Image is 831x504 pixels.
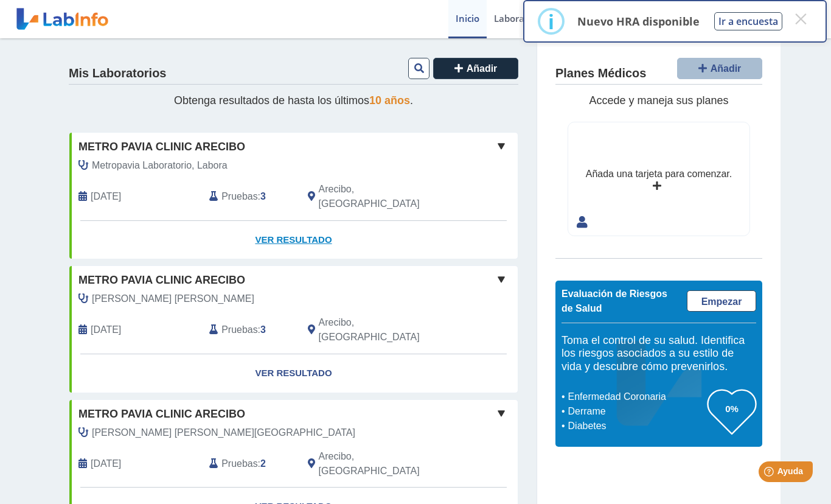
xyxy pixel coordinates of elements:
[319,449,453,478] span: Arecibo, PR
[69,354,518,393] a: Ver Resultado
[92,158,228,173] span: Metropavia Laboratorio, Labora
[708,401,756,416] h3: 0%
[714,12,782,30] button: Ir a encuesta
[319,182,453,211] span: Arecibo, PR
[565,404,708,419] li: Derrame
[92,425,355,440] span: Areizaga Montalvo, Marisol
[589,94,728,107] span: Accede y maneja sus planes
[92,292,254,306] span: Ortiz Muniz, Wanda
[687,290,756,312] a: Empezar
[78,272,245,289] span: Metro Pavia Clinic Arecibo
[174,94,413,107] span: Obtenga resultados de hasta los últimos .
[565,390,708,404] li: Enfermedad Coronaria
[221,189,257,204] span: Pruebas
[319,315,453,345] span: Arecibo, PR
[91,457,121,471] span: 2024-04-02
[200,449,298,478] div: :
[221,457,257,471] span: Pruebas
[91,189,121,204] span: 2025-09-09
[78,406,245,422] span: Metro Pavia Clinic Arecibo
[790,8,812,30] button: Close this dialog
[69,66,166,81] h4: Mis Laboratorios
[433,58,518,79] button: Añadir
[555,66,646,81] h4: Planes Médicos
[260,324,266,335] b: 3
[562,289,667,313] span: Evaluación de Riesgos de Salud
[260,458,266,469] b: 2
[577,14,700,29] p: Nuevo HRA disponible
[723,457,818,491] iframe: Help widget launcher
[91,323,121,337] span: 2024-04-12
[467,63,498,74] span: Añadir
[548,10,554,32] div: i
[562,334,756,374] h5: Toma el control de su salud. Identifica los riesgos asociados a su estilo de vida y descubre cómo...
[221,323,257,337] span: Pruebas
[701,296,742,307] span: Empezar
[565,419,708,433] li: Diabetes
[200,182,298,211] div: :
[260,191,266,201] b: 3
[69,221,518,259] a: Ver Resultado
[200,315,298,345] div: :
[586,167,732,181] div: Añada una tarjeta para comenzar.
[711,63,742,74] span: Añadir
[369,94,410,107] span: 10 años
[78,139,245,155] span: Metro Pavia Clinic Arecibo
[677,58,762,79] button: Añadir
